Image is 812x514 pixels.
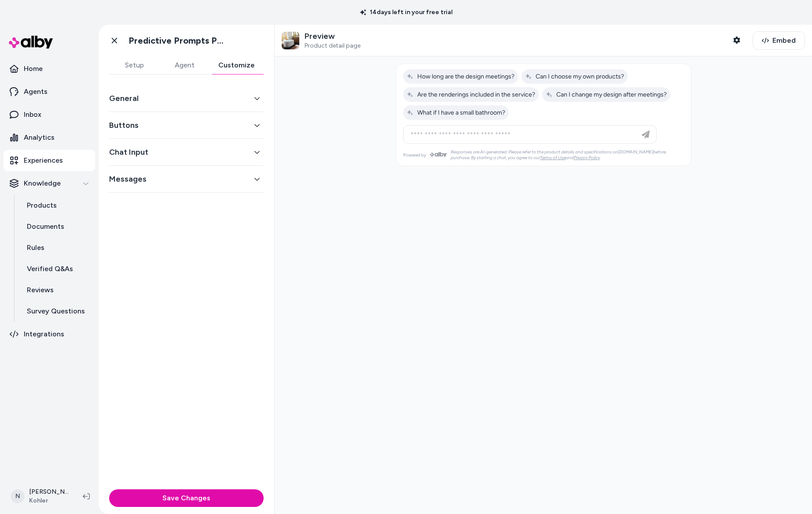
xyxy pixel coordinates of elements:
p: Preview [305,31,360,41]
button: Chat Input [109,146,264,158]
a: Products [18,195,95,216]
a: Home [4,58,95,79]
img: alby Logo [9,36,53,48]
button: Setup [109,56,159,74]
span: N [11,489,25,503]
p: [PERSON_NAME] [29,488,69,496]
span: Embed [772,35,796,46]
button: Messages [109,173,264,185]
button: N[PERSON_NAME]Kohler [5,482,76,510]
button: Customize [209,56,264,74]
a: Integrations [4,324,95,345]
a: Agents [4,81,95,102]
a: Survey Questions [18,301,95,322]
a: Reviews [18,279,95,301]
p: Products [27,200,57,211]
img: Custom Design [282,32,299,49]
p: Integrations [24,329,64,339]
a: Analytics [4,127,95,148]
span: Product detail page [305,42,360,50]
p: Verified Q&As [27,264,73,274]
p: Agents [24,86,48,97]
button: Buttons [109,119,264,131]
p: Reviews [27,285,54,295]
p: 14 days left in your free trial [355,8,458,17]
button: Agent [159,56,209,74]
button: General [109,92,264,104]
p: Survey Questions [27,306,85,317]
button: Save Changes [109,489,264,507]
p: Rules [27,242,44,253]
p: Documents [27,221,64,232]
p: Home [24,63,43,74]
p: Knowledge [24,178,61,189]
a: Rules [18,237,95,258]
button: Embed [753,31,805,50]
p: Analytics [24,132,55,143]
span: Kohler [29,496,69,505]
a: Inbox [4,104,95,125]
p: Experiences [24,155,63,166]
p: Inbox [24,109,41,120]
a: Experiences [4,150,95,171]
a: Documents [18,216,95,237]
a: Verified Q&As [18,258,95,279]
h1: Predictive Prompts PDP [129,35,228,46]
button: Knowledge [4,173,95,194]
